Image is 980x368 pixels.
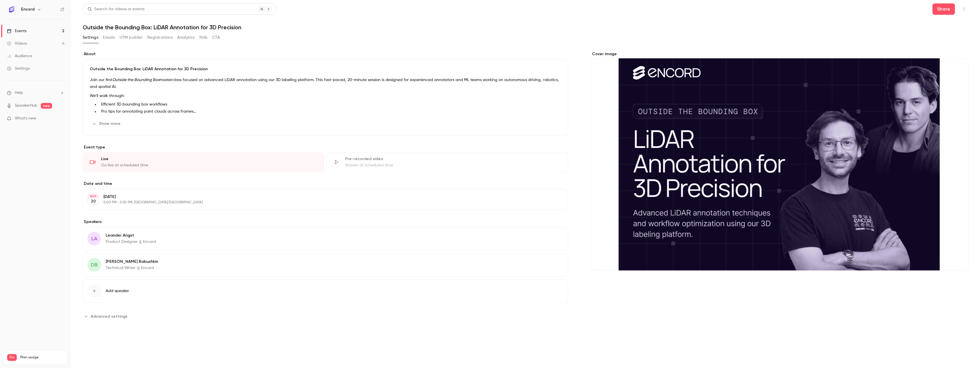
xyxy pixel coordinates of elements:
[212,33,220,42] button: CTA
[101,156,317,162] div: Live
[83,24,969,31] h1: Outside the Bounding Box: LiDAR Annotation for 3D Precision
[83,312,131,321] button: Advanced settings
[91,261,98,269] span: DB
[83,279,568,303] button: Add speaker
[91,235,97,243] span: LA
[591,51,969,57] label: Cover image
[106,259,158,264] p: [PERSON_NAME] Babushkin
[83,312,568,321] section: Advanced settings
[101,162,317,168] div: Go live at scheduled time
[83,51,568,57] label: About
[591,51,969,270] section: Cover image
[21,7,34,12] h6: Encord
[326,152,568,172] div: Pre-recorded videoStream at scheduled time
[112,78,160,82] em: Outside the Bounding Box
[90,92,561,99] p: We’ll walk through:
[90,119,124,128] button: Show more
[106,233,156,238] p: Leander Angst
[7,5,16,14] img: Encord
[15,90,23,96] span: Help
[177,33,195,42] button: Analytics
[83,253,568,277] div: DB[PERSON_NAME] BabushkinTechnical Writer @ Encord
[83,227,568,251] div: LALeander AngstProduct Designer @ Encord
[106,265,158,271] p: Technical Writer @ Encord
[99,109,561,115] li: Pro tips for annotating point clouds across frames
[199,33,208,42] button: Polls
[7,28,26,34] div: Events
[345,156,561,162] div: Pre-recorded video
[7,354,17,361] span: Pro
[147,33,173,42] button: Registrations
[20,355,64,360] span: Plan usage
[7,53,32,59] div: Audience
[83,219,568,225] label: Speakers
[99,102,561,107] li: Efficient 3D bounding box workflows
[106,288,129,294] span: Add speaker
[91,313,127,319] span: Advanced settings
[87,6,144,12] div: Search for videos or events
[15,115,36,121] span: What's new
[120,33,143,42] button: UTM builder
[15,103,37,109] a: SpeakerHub
[7,41,27,46] div: Videos
[83,152,324,172] div: LiveGo live at scheduled time
[90,66,561,72] p: Outside the Bounding Box: LiDAR Annotation for 3D Precision
[106,239,156,245] p: Product Designer @ Encord
[103,33,115,42] button: Emails
[103,200,538,205] p: 5:00 PM - 5:30 PM, [GEOGRAPHIC_DATA]/[GEOGRAPHIC_DATA]
[88,194,98,198] div: AUG
[58,116,64,121] iframe: Noticeable Trigger
[90,77,561,90] p: Join our first masterclass focused on advanced LiDAR annotation using our 3D labeling platform. T...
[91,199,96,204] p: 20
[345,162,561,168] div: Stream at scheduled time
[7,90,64,96] li: help-dropdown-opener
[83,144,568,150] p: Event type
[103,194,538,200] p: [DATE]
[7,66,30,71] div: Settings
[41,103,52,109] span: new
[932,3,955,15] button: Share
[83,181,568,187] label: Date and time
[83,33,98,42] button: Settings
